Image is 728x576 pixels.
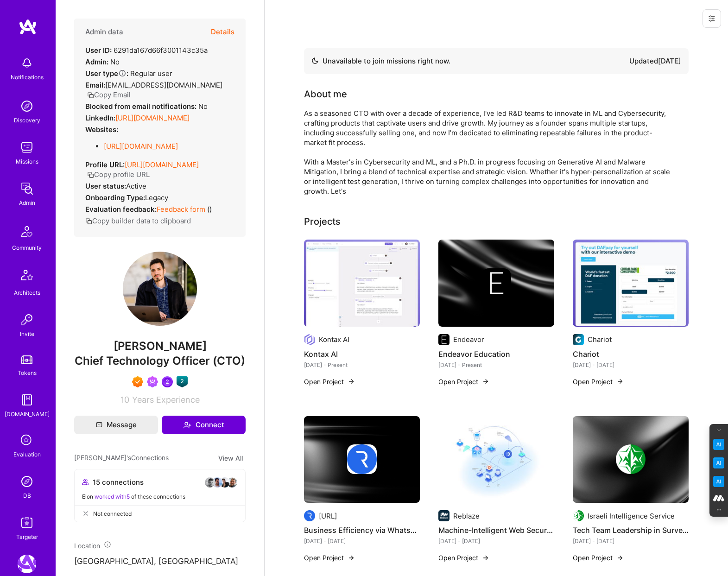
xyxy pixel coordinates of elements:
span: worked with 5 [95,493,130,500]
strong: Websites: [85,125,118,134]
div: [DATE] - [DATE] [438,536,554,546]
h4: Chariot [573,348,689,360]
span: Not connected [93,509,132,519]
span: [PERSON_NAME] [74,339,246,353]
img: avatar [219,477,230,488]
i: icon CloseGray [82,510,89,517]
button: Open Project [573,553,624,563]
button: Open Project [304,377,355,386]
img: Been on Mission [147,376,158,387]
h4: Admin data [85,28,123,36]
div: As a seasoned CTO with over a decade of experience, I've led R&D teams to innovate in ML and Cybe... [304,108,675,196]
h4: Kontax AI [304,348,420,360]
img: Jargon Buster icon [713,476,724,487]
div: ( ) [85,204,212,214]
a: A.Team: Leading A.Team's Marketing & DemandGen [15,555,38,573]
img: Machine-Intelligent Web Security Platform [438,416,554,503]
h4: Machine-Intelligent Web Security Platform [438,524,554,536]
div: [DATE] - Present [438,360,554,370]
div: Targeter [16,532,38,542]
i: icon Copy [87,92,94,99]
div: 6291da167d66f3001143c35a [85,45,208,55]
span: Years Experience [132,395,200,405]
div: [DATE] - [DATE] [304,536,420,546]
a: [URL][DOMAIN_NAME] [115,114,190,122]
i: icon Copy [85,218,92,225]
img: Exceptional A.Teamer [132,376,143,387]
strong: User type : [85,69,128,78]
img: arrow-right [348,378,355,385]
img: cover [438,240,554,327]
img: Invite [18,310,36,329]
div: Missions [16,157,38,166]
button: Details [211,19,234,45]
strong: Onboarding Type: [85,193,145,202]
img: bell [18,54,36,72]
div: Architects [14,288,40,297]
img: Company logo [438,510,449,521]
img: Company logo [573,334,584,345]
div: Evaluation [13,449,41,459]
h4: Business Efficiency via WhatsApp Integration [304,524,420,536]
button: Connect [162,416,246,434]
img: arrow-right [482,378,489,385]
img: teamwork [18,138,36,157]
img: Key Point Extractor icon [713,439,724,450]
img: avatar [227,477,238,488]
img: tokens [21,355,32,364]
div: [URL] [319,511,337,521]
img: A.Team: Leading A.Team's Marketing & DemandGen [18,555,36,573]
button: Copy builder data to clipboard [85,216,191,226]
img: Company logo [481,268,511,298]
i: icon SelectionTeam [18,432,36,449]
span: [EMAIL_ADDRESS][DOMAIN_NAME] [105,81,222,89]
i: icon Collaborator [82,479,89,486]
img: Admin Search [18,472,36,491]
button: Copy Email [87,90,131,100]
span: 15 connections [93,477,144,487]
img: arrow-right [616,378,624,385]
div: No [85,101,208,111]
div: [DATE] - [DATE] [573,536,689,546]
strong: Admin: [85,57,108,66]
div: Projects [304,215,341,228]
button: Open Project [573,377,624,386]
img: Company logo [304,510,315,521]
h4: Endeavor Education [438,348,554,360]
strong: Profile URL: [85,160,125,169]
img: discovery [18,97,36,115]
div: Location [74,541,246,551]
span: 10 [120,395,129,405]
div: Updated [DATE] [629,56,681,67]
img: avatar [204,477,215,488]
strong: Evaluation feedback: [85,205,157,214]
img: Architects [16,266,38,288]
img: arrow-right [482,554,489,562]
i: icon Copy [87,171,94,178]
div: Notifications [11,72,44,82]
img: Company logo [573,510,584,521]
p: [GEOGRAPHIC_DATA], [GEOGRAPHIC_DATA] [74,556,246,567]
div: Reblaze [453,511,480,521]
div: Unavailable to join missions right now. [311,56,450,67]
button: Open Project [304,553,355,563]
img: Community [16,221,38,243]
img: Company logo [616,444,646,474]
img: User Avatar [123,252,197,326]
div: Tokens [18,368,37,378]
div: DB [23,491,31,500]
img: Skill Targeter [18,513,36,532]
span: Chief Technology Officer (CTO) [75,354,245,367]
img: Email Tone Analyzer icon [713,457,724,468]
i: Help [118,69,127,77]
img: guide book [18,391,36,409]
div: Discovery [14,115,40,125]
button: View All [215,453,246,463]
img: avatar [212,477,223,488]
img: Kontax AI [304,240,420,327]
div: Invite [20,329,34,339]
strong: User ID: [85,46,112,55]
a: [URL][DOMAIN_NAME] [104,142,178,151]
img: logo [19,19,37,35]
strong: Blocked from email notifications: [85,102,198,111]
